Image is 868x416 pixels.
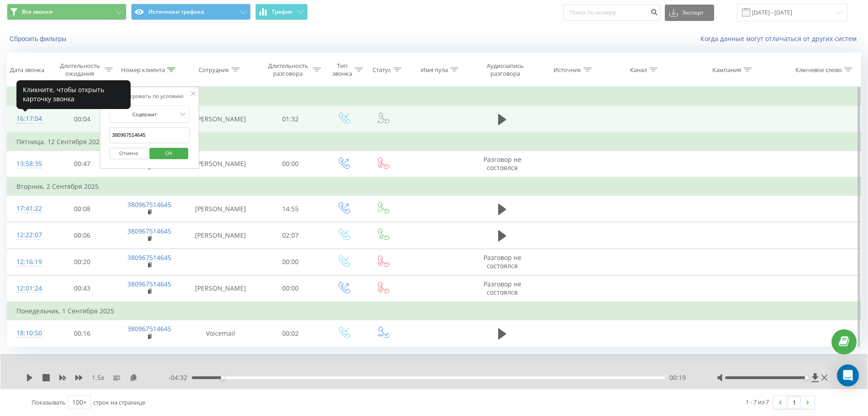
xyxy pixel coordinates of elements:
[121,66,165,74] div: Номер клиента
[49,275,115,302] td: 00:43
[49,106,115,133] td: 00:04
[49,320,115,347] td: 00:16
[22,8,53,16] span: Все звонки
[805,376,809,380] div: Accessibility label
[149,148,188,159] button: OK
[7,35,71,43] button: Сбросить фильтры
[7,4,126,20] button: Все звонки
[266,62,310,78] div: Длительность разговора
[258,196,323,222] td: 14:55
[184,320,258,347] td: Voicemail
[553,66,581,74] div: Источник
[16,80,131,109] div: Кликните, чтобы открыть карточку звонка
[109,92,189,101] div: Фильтровать по условию
[712,66,741,74] div: Кампания
[127,324,171,333] a: 380967514645
[131,4,251,20] button: Источники трафика
[10,66,44,74] div: Дата звонка
[665,5,714,21] button: Экспорт
[127,200,171,209] a: 380967514645
[92,373,104,382] span: 1.5 x
[109,148,148,159] button: Отмена
[795,66,842,74] div: Ключевое слово
[669,373,686,382] span: 00:19
[16,253,40,271] div: 12:16:19
[787,396,801,409] a: 1
[700,34,861,43] a: Когда данные могут отличаться от других систем
[16,226,40,244] div: 12:22:07
[49,196,115,222] td: 00:08
[184,196,258,222] td: [PERSON_NAME]
[746,397,769,406] div: 1 - 7 из 7
[7,133,861,151] td: Пятница, 12 Сентября 2025
[258,320,323,347] td: 00:02
[49,222,115,249] td: 00:06
[184,222,258,249] td: [PERSON_NAME]
[479,62,532,78] div: Аудиозапись разговора
[58,62,102,78] div: Длительность ожидания
[258,106,323,133] td: 01:32
[16,280,40,297] div: 12:01:24
[49,151,115,177] td: 00:47
[156,146,182,160] span: OK
[184,106,258,133] td: [PERSON_NAME]
[16,324,40,342] div: 18:10:50
[127,253,171,262] a: 380967514645
[199,66,229,74] div: Сотрудник
[16,200,40,218] div: 17:41:22
[127,227,171,235] a: 380967514645
[484,253,521,270] span: Разговор не состоялся
[258,151,323,177] td: 00:00
[373,66,391,74] div: Статус
[49,249,115,275] td: 00:20
[484,280,521,296] span: Разговор не состоялся
[168,373,192,382] span: - 04:32
[7,177,861,196] td: Вторник, 2 Сентября 2025
[127,280,171,288] a: 380967514645
[184,151,258,177] td: [PERSON_NAME]
[421,66,448,74] div: Имя пула
[331,62,352,78] div: Тип звонка
[258,275,323,302] td: 00:00
[93,398,145,406] span: строк на странице
[258,249,323,275] td: 00:00
[32,398,66,406] span: Показывать
[221,376,225,380] div: Accessibility label
[16,155,40,173] div: 13:58:35
[258,222,323,249] td: 02:07
[563,5,660,21] input: Поиск по номеру
[7,302,861,320] td: Понедельник, 1 Сентября 2025
[272,9,292,15] span: График
[630,66,647,74] div: Канал
[484,155,521,172] span: Разговор не состоялся
[72,398,83,407] div: 100
[255,4,308,20] button: График
[16,110,40,128] div: 16:17:04
[184,275,258,302] td: [PERSON_NAME]
[837,364,859,386] div: Open Intercom Messenger
[109,127,189,143] input: Введите значение
[7,88,861,106] td: Понедельник, 15 Сентября 2025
